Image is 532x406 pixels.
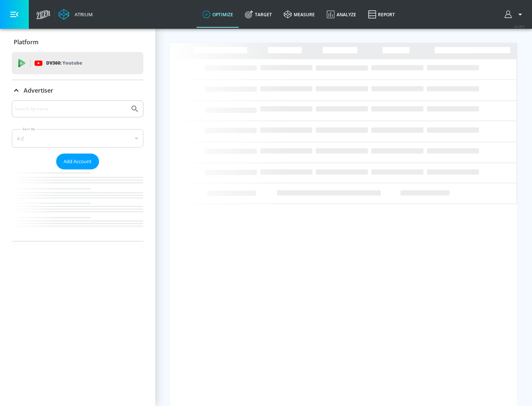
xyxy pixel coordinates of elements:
[362,1,401,28] a: Report
[46,59,82,67] p: DV360:
[62,59,82,67] p: Youtube
[239,1,278,28] a: Target
[12,52,143,74] div: DV360: Youtube
[58,9,93,20] a: Atrium
[24,86,53,94] p: Advertiser
[12,100,143,241] div: Advertiser
[14,38,38,46] p: Platform
[12,169,143,241] nav: list of Advertiser
[514,24,525,28] span: v 4.28.0
[21,127,37,131] label: Sort By
[15,104,127,114] input: Search by name
[12,129,143,148] div: A-Z
[72,11,93,18] div: Atrium
[321,1,362,28] a: Analyze
[64,157,92,166] span: Add Account
[56,154,99,169] button: Add Account
[12,80,143,101] div: Advertiser
[278,1,321,28] a: measure
[197,1,239,28] a: optimize
[12,32,143,52] div: Platform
